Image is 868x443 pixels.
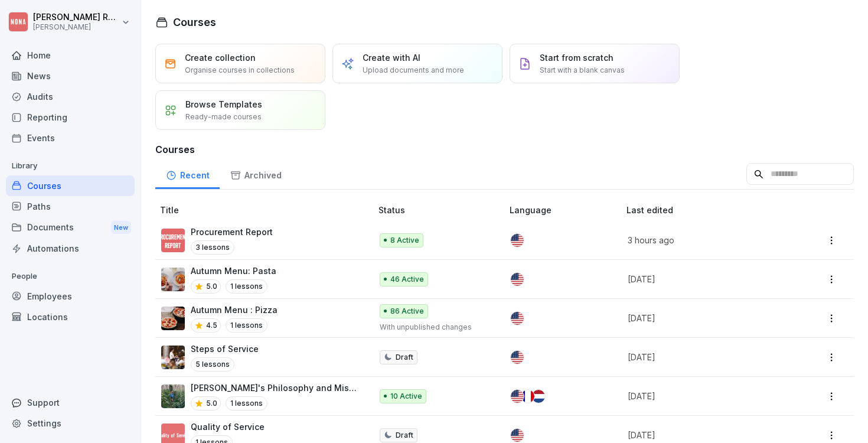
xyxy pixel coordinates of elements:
[6,175,135,196] a: Courses
[173,14,216,30] h1: Courses
[6,217,135,239] div: Documents
[191,240,234,255] p: 3 lessons
[510,204,622,216] p: Language
[532,390,545,403] img: nl.svg
[226,279,267,294] p: 1 lessons
[206,320,217,331] p: 4.5
[390,391,422,402] p: 10 Active
[540,65,625,76] p: Start with a blank canvas
[161,307,185,330] img: gigntzqtjbmfaqrmkhd4k4h3.png
[511,312,524,325] img: us.svg
[6,86,135,107] a: Audits
[511,234,524,247] img: us.svg
[390,235,419,246] p: 8 Active
[511,351,524,364] img: us.svg
[220,159,292,189] a: Archived
[6,196,135,217] a: Paths
[378,204,505,216] p: Status
[521,390,534,403] img: fr.svg
[6,66,135,86] a: News
[206,398,217,409] p: 5.0
[628,312,781,324] p: [DATE]
[390,274,424,285] p: 46 Active
[6,238,135,259] a: Automations
[6,413,135,434] a: Settings
[161,346,185,369] img: vd9hf8v6tixg1rgmgu18qv0n.png
[161,268,185,291] img: g03mw99o2jwb6tj6u9fgvrr5.png
[390,306,424,317] p: 86 Active
[6,107,135,128] a: Reporting
[511,390,524,403] img: us.svg
[6,307,135,327] a: Locations
[628,390,781,402] p: [DATE]
[155,159,220,189] a: Recent
[111,221,131,234] div: New
[185,65,295,76] p: Organise courses in collections
[6,128,135,148] a: Events
[540,51,614,64] p: Start from scratch
[628,234,781,246] p: 3 hours ago
[6,45,135,66] a: Home
[628,351,781,363] p: [DATE]
[191,343,259,355] p: Steps of Service
[6,392,135,413] div: Support
[226,318,267,333] p: 1 lessons
[191,226,273,238] p: Procurement Report
[33,12,119,22] p: [PERSON_NAME] Rondeux
[628,273,781,285] p: [DATE]
[380,322,491,333] p: With unpublished changes
[191,304,278,316] p: Autumn Menu : Pizza
[191,382,360,394] p: [PERSON_NAME]'s Philosophy and Mission
[161,229,185,252] img: j62bydjegf2f324to4bu3bh0.png
[628,429,781,441] p: [DATE]
[191,357,234,372] p: 5 lessons
[191,265,276,277] p: Autumn Menu: Pasta
[160,204,374,216] p: Title
[226,396,267,411] p: 1 lessons
[511,429,524,442] img: us.svg
[206,281,217,292] p: 5.0
[185,112,262,122] p: Ready-made courses
[155,142,854,157] h3: Courses
[363,51,420,64] p: Create with AI
[363,65,464,76] p: Upload documents and more
[626,204,795,216] p: Last edited
[161,385,185,408] img: cktznsg10ahe3ln2ptfp89y3.png
[396,430,413,441] p: Draft
[396,352,413,363] p: Draft
[6,157,135,175] p: Library
[6,217,135,239] a: DocumentsNew
[6,267,135,286] p: People
[511,273,524,286] img: us.svg
[185,98,262,110] p: Browse Templates
[185,51,256,64] p: Create collection
[6,286,135,307] a: Employees
[33,23,119,31] p: [PERSON_NAME]
[191,421,265,433] p: Quality of Service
